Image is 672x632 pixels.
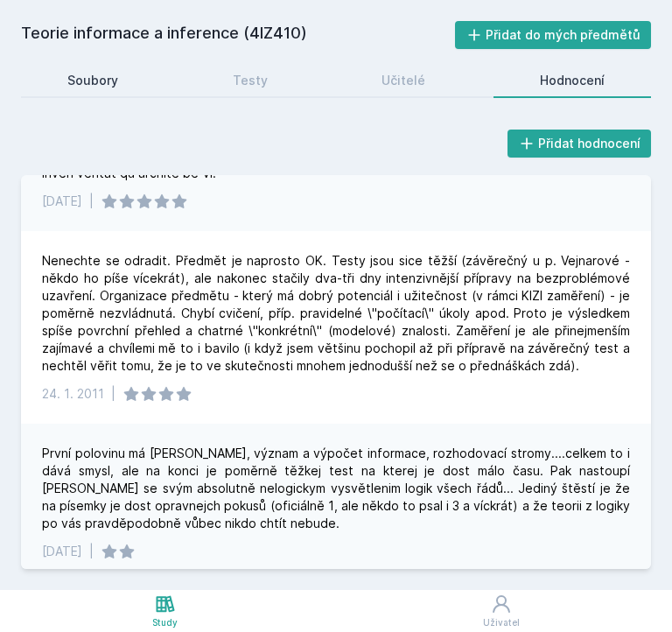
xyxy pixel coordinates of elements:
div: [DATE] [42,193,82,210]
div: 24. 1. 2011 [42,385,104,403]
div: [DATE] [42,543,82,560]
div: Učitelé [381,72,425,89]
div: Hodnocení [540,72,605,89]
a: Hodnocení [493,63,652,98]
button: Přidat do mých předmětů [455,21,652,49]
div: | [111,385,115,403]
div: Uživatel [483,616,520,629]
h2: Teorie informace a inference (4IZ410) [21,21,455,49]
a: Soubory [21,63,165,98]
div: | [89,193,94,210]
div: První polovinu má [PERSON_NAME], význam a výpočet informace, rozhodovací stromy....celkem to i dá... [42,445,630,532]
div: Testy [233,72,268,89]
div: Study [152,616,178,629]
a: Testy [186,63,315,98]
div: | [89,543,94,560]
div: Soubory [67,72,118,89]
a: Učitelé [335,63,472,98]
button: Přidat hodnocení [507,130,652,158]
div: Nenechte se odradit. Předmět je naprosto OK. Testy jsou sice těžší (závěrečný u p. Vejnarové - ně... [42,252,630,375]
